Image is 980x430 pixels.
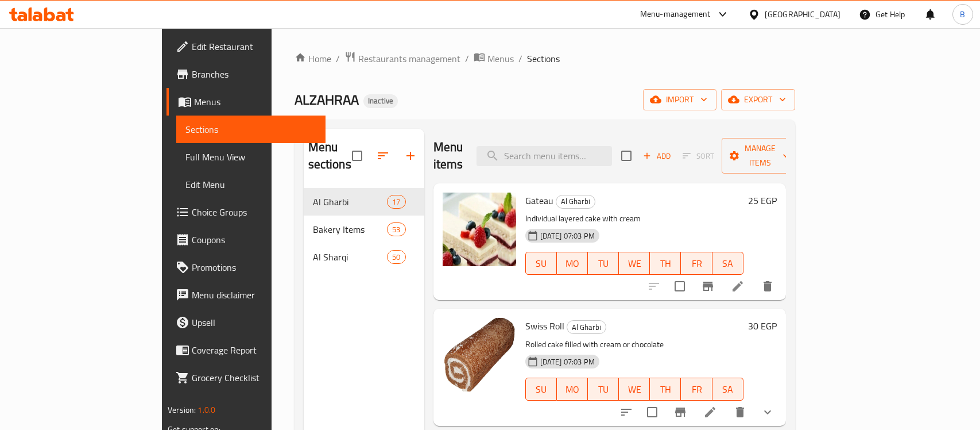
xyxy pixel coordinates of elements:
[721,89,795,110] button: export
[313,195,388,209] span: Al Gharbi
[358,52,460,66] span: Restaurants management
[176,171,326,198] a: Edit Menu
[527,52,560,66] span: Sections
[643,89,716,110] button: import
[703,405,717,419] a: Edit menu item
[730,93,786,107] span: export
[748,318,777,334] h6: 30 EGP
[619,378,650,401] button: WE
[652,93,707,107] span: import
[530,255,552,272] span: SU
[192,316,316,329] span: Upsell
[765,8,840,21] div: [GEOGRAPHIC_DATA]
[295,87,359,113] span: ALZAHRAA
[668,274,692,298] span: Select to update
[681,378,712,401] button: FR
[185,178,316,191] span: Edit Menu
[722,138,799,174] button: Manage items
[192,260,316,274] span: Promotions
[192,343,316,357] span: Coverage Report
[388,252,405,263] span: 50
[638,147,675,165] span: Add item
[166,198,326,226] a: Choice Groups
[176,116,326,143] a: Sections
[304,188,424,216] div: Al Gharbi17
[363,96,398,106] span: Inactive
[166,281,326,309] a: Menu disclaimer
[304,183,424,275] nav: Menu sections
[345,144,369,168] span: Select all sections
[641,149,672,163] span: Add
[304,216,424,243] div: Bakery Items53
[748,193,777,209] h6: 25 EGP
[754,272,781,300] button: delete
[176,143,326,171] a: Full Menu View
[166,364,326,391] a: Grocery Checklist
[192,205,316,219] span: Choice Groups
[474,51,514,66] a: Menus
[166,33,326,60] a: Edit Restaurant
[592,381,614,398] span: TU
[536,231,599,241] span: [DATE] 07:03 PM
[640,7,711,21] div: Menu-management
[433,139,463,173] h2: Menu items
[443,318,516,391] img: Swiss Roll
[556,195,595,209] div: Al Gharbi
[192,371,316,385] span: Grocery Checklist
[363,94,398,108] div: Inactive
[336,52,340,66] li: /
[654,255,676,272] span: TH
[650,252,681,275] button: TH
[166,88,326,116] a: Menus
[166,336,326,364] a: Coverage Report
[369,142,397,170] span: Sort sections
[304,243,424,271] div: Al Sharqi50
[717,381,739,398] span: SA
[525,212,743,226] p: Individual layered cake with cream
[557,378,588,401] button: MO
[650,378,681,401] button: TH
[387,195,405,209] div: items
[388,197,405,208] span: 17
[313,250,388,264] span: Al Sharqi
[754,398,781,426] button: show more
[717,255,739,272] span: SA
[675,147,722,165] span: Select section first
[168,402,196,417] span: Version:
[685,381,707,398] span: FR
[588,252,619,275] button: TU
[185,122,316,136] span: Sections
[761,405,774,419] svg: Show Choices
[681,252,712,275] button: FR
[313,222,388,236] span: Bakery Items
[487,52,514,66] span: Menus
[388,224,405,235] span: 53
[556,195,595,208] span: Al Gharbi
[387,222,405,236] div: items
[194,95,316,109] span: Menus
[638,147,675,165] button: Add
[443,193,516,266] img: Gateau
[525,192,553,209] span: Gateau
[192,40,316,53] span: Edit Restaurant
[557,252,588,275] button: MO
[387,250,405,264] div: items
[166,60,326,88] a: Branches
[712,252,743,275] button: SA
[166,226,326,254] a: Coupons
[197,402,215,417] span: 1.0.0
[192,67,316,81] span: Branches
[561,381,583,398] span: MO
[614,144,638,168] span: Select section
[640,400,664,424] span: Select to update
[613,398,640,426] button: sort-choices
[525,252,557,275] button: SU
[166,254,326,281] a: Promotions
[731,279,745,293] a: Edit menu item
[525,378,557,401] button: SU
[588,378,619,401] button: TU
[731,141,789,170] span: Manage items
